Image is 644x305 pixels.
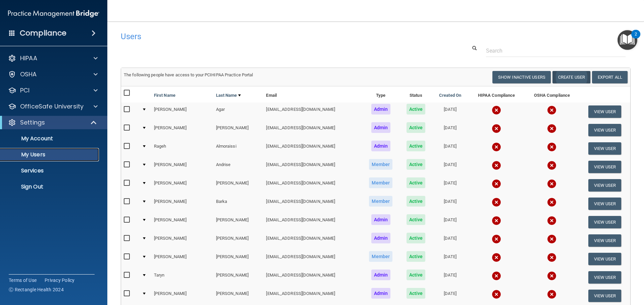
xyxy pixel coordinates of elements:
[588,161,622,173] button: View User
[371,104,391,115] span: Admin
[263,86,362,102] th: Email
[369,251,392,262] span: Member
[439,91,461,99] a: Created On
[432,176,468,195] td: [DATE]
[20,70,37,78] p: OSHA
[407,141,426,151] span: Active
[151,213,213,231] td: [PERSON_NAME]
[635,34,637,43] div: 2
[371,141,391,151] span: Admin
[492,105,501,115] img: cross.ca9f0e7f.svg
[525,86,579,102] th: OSHA Compliance
[213,121,264,139] td: [PERSON_NAME]
[213,195,264,213] td: Barka
[20,102,84,110] p: OfficeSafe University
[492,216,501,225] img: cross.ca9f0e7f.svg
[154,91,175,99] a: First Name
[407,104,426,115] span: Active
[432,102,468,121] td: [DATE]
[547,161,556,170] img: cross.ca9f0e7f.svg
[407,196,426,207] span: Active
[151,250,213,268] td: [PERSON_NAME]
[407,122,426,133] span: Active
[432,268,468,287] td: [DATE]
[371,233,391,243] span: Admin
[362,86,400,102] th: Type
[492,271,501,281] img: cross.ca9f0e7f.svg
[263,213,362,231] td: [EMAIL_ADDRESS][DOMAIN_NAME]
[547,216,556,225] img: cross.ca9f0e7f.svg
[588,216,622,228] button: View User
[432,231,468,250] td: [DATE]
[588,105,622,118] button: View User
[4,135,96,142] p: My Account
[432,213,468,231] td: [DATE]
[432,158,468,176] td: [DATE]
[8,7,99,20] img: PMB logo
[588,253,622,265] button: View User
[213,176,264,195] td: [PERSON_NAME]
[8,86,98,94] a: PCI
[492,124,501,133] img: cross.ca9f0e7f.svg
[371,214,391,225] span: Admin
[492,142,501,152] img: cross.ca9f0e7f.svg
[492,161,501,170] img: cross.ca9f0e7f.svg
[263,231,362,250] td: [EMAIL_ADDRESS][DOMAIN_NAME]
[492,234,501,244] img: cross.ca9f0e7f.svg
[151,195,213,213] td: [PERSON_NAME]
[547,124,556,133] img: cross.ca9f0e7f.svg
[8,54,98,62] a: HIPAA
[151,102,213,121] td: [PERSON_NAME]
[263,250,362,268] td: [EMAIL_ADDRESS][DOMAIN_NAME]
[369,159,392,170] span: Member
[492,253,501,262] img: cross.ca9f0e7f.svg
[213,213,264,231] td: [PERSON_NAME]
[263,176,362,195] td: [EMAIL_ADDRESS][DOMAIN_NAME]
[432,250,468,268] td: [DATE]
[263,102,362,121] td: [EMAIL_ADDRESS][DOMAIN_NAME]
[432,195,468,213] td: [DATE]
[547,198,556,207] img: cross.ca9f0e7f.svg
[588,234,622,247] button: View User
[547,253,556,262] img: cross.ca9f0e7f.svg
[407,159,426,170] span: Active
[552,71,590,83] button: Create User
[486,45,626,57] input: Search
[151,158,213,176] td: [PERSON_NAME]
[547,142,556,152] img: cross.ca9f0e7f.svg
[588,142,622,155] button: View User
[4,183,96,190] p: Sign Out
[121,32,414,41] h4: Users
[151,121,213,139] td: [PERSON_NAME]
[8,70,98,78] a: OSHA
[263,268,362,287] td: [EMAIL_ADDRESS][DOMAIN_NAME]
[263,121,362,139] td: [EMAIL_ADDRESS][DOMAIN_NAME]
[407,177,426,188] span: Active
[263,287,362,305] td: [EMAIL_ADDRESS][DOMAIN_NAME]
[369,196,392,207] span: Member
[547,179,556,188] img: cross.ca9f0e7f.svg
[432,139,468,158] td: [DATE]
[407,214,426,225] span: Active
[20,54,37,62] p: HIPAA
[20,28,66,38] h4: Compliance
[588,290,622,302] button: View User
[213,250,264,268] td: [PERSON_NAME]
[151,268,213,287] td: Taryn
[432,287,468,305] td: [DATE]
[468,86,524,102] th: HIPAA Compliance
[371,122,391,133] span: Admin
[151,176,213,195] td: [PERSON_NAME]
[618,30,637,50] button: Open Resource Center, 2 new notifications
[263,195,362,213] td: [EMAIL_ADDRESS][DOMAIN_NAME]
[8,102,98,110] a: OfficeSafe University
[547,234,556,244] img: cross.ca9f0e7f.svg
[547,105,556,115] img: cross.ca9f0e7f.svg
[407,270,426,280] span: Active
[213,139,264,158] td: Almoraissi
[492,198,501,207] img: cross.ca9f0e7f.svg
[213,268,264,287] td: [PERSON_NAME]
[4,167,96,174] p: Services
[588,271,622,284] button: View User
[124,72,253,77] span: The following people have access to your PCIHIPAA Practice Portal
